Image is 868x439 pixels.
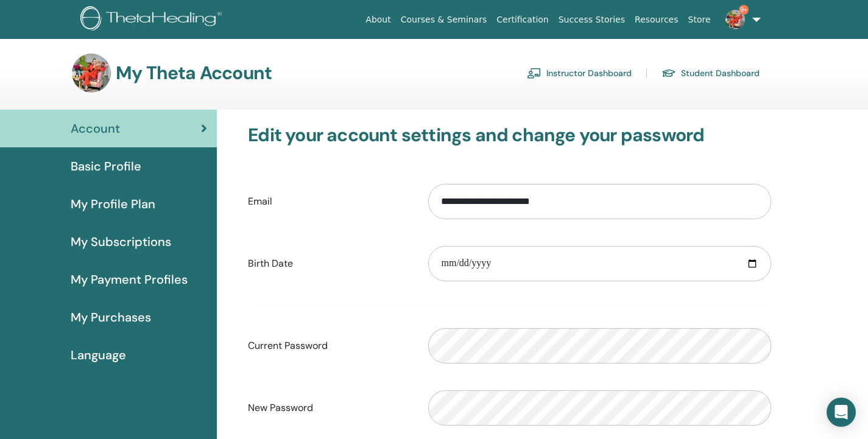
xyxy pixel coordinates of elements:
label: Current Password [239,334,419,357]
a: Resources [630,9,683,31]
span: Account [71,119,120,138]
span: My Profile Plan [71,195,155,213]
a: Courses & Seminars [396,9,492,31]
span: Language [71,346,126,364]
label: Email [239,190,419,213]
img: chalkboard-teacher.svg [527,68,542,79]
span: My Payment Profiles [71,270,188,289]
a: Success Stories [554,9,630,31]
span: My Purchases [71,308,151,326]
img: default.jpg [725,10,745,29]
h3: Edit your account settings and change your password [248,124,771,146]
div: Open Intercom Messenger [827,398,856,427]
span: My Subscriptions [71,233,171,251]
label: Birth Date [239,252,419,275]
img: graduation-cap.svg [662,68,676,79]
a: Instructor Dashboard [527,63,632,83]
span: Basic Profile [71,157,141,175]
h3: My Theta Account [116,62,272,84]
label: New Password [239,396,419,420]
img: logo.png [80,6,226,33]
a: Student Dashboard [662,63,760,83]
a: About [361,9,395,31]
span: 9+ [739,5,749,15]
img: default.jpg [72,54,111,93]
a: Certification [492,9,553,31]
a: Store [683,9,716,31]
